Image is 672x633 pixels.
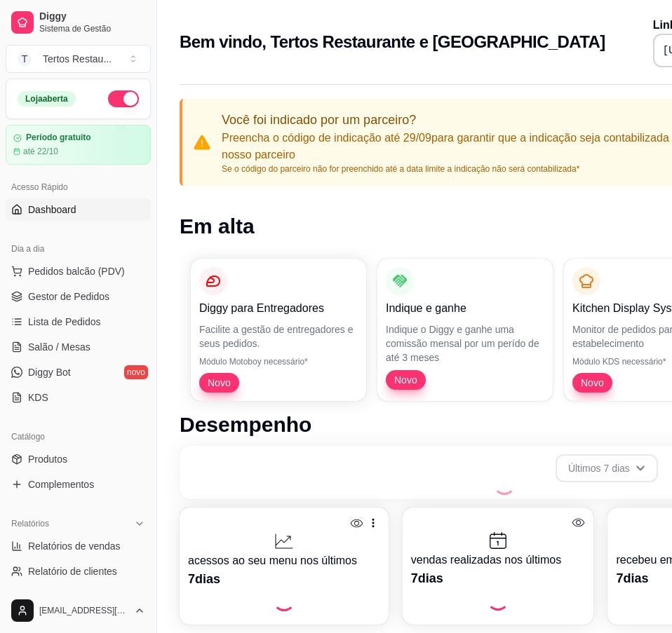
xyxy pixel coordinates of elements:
[273,589,295,611] div: Loading
[26,132,91,143] article: Período gratuito
[28,564,117,578] span: Relatório de clientes
[487,588,509,611] div: Loading
[411,552,586,588] p: vendas realizadas nos últimos
[6,585,151,608] a: Relatório de mesas
[6,560,151,583] a: Relatório de clientes
[28,477,94,491] span: Complementos
[6,125,151,165] a: Período gratuitoaté 22/10
[188,552,380,589] p: acessos ao seu menu nos últimos
[6,311,151,333] a: Lista de Pedidos
[199,322,358,350] p: Facilite a gestão de entregadores e seus pedidos.
[180,31,605,53] h2: Bem vindo, Tertos Restaurante e [GEOGRAPHIC_DATA]
[199,356,358,367] p: Módulo Motoboy necessário*
[18,91,76,107] div: Loja aberta
[411,571,443,585] span: 7 dias
[6,473,151,496] a: Complementos
[202,376,236,390] span: Novo
[389,373,423,387] span: Novo
[6,176,151,198] div: Acesso Rápido
[6,198,151,221] a: Dashboard
[6,285,151,308] a: Gestor de Pedidos
[6,6,151,39] a: DiggySistema de Gestão
[6,361,151,383] a: Diggy Botnovo
[616,571,648,585] span: 7 dias
[39,11,145,23] span: Diggy
[6,336,151,358] a: Salão / Mesas
[575,376,610,390] span: Novo
[6,386,151,409] a: KDS
[43,52,112,66] div: Tertos Restau ...
[6,260,151,283] button: Pedidos balcão (PDV)
[28,203,76,217] span: Dashboard
[493,472,516,495] div: Loading
[28,390,48,404] span: KDS
[188,572,220,586] span: 7 dias
[6,45,151,73] button: Select a team
[6,448,151,470] a: Produtos
[28,365,71,379] span: Diggy Bot
[28,452,67,466] span: Produtos
[386,300,544,317] p: Indique e ganhe
[191,259,366,401] button: Diggy para EntregadoresFacilite a gestão de entregadores e seus pedidos.Módulo Motoboy necessário...
[28,290,109,304] span: Gestor de Pedidos
[11,518,49,529] span: Relatórios
[39,23,145,34] span: Sistema de Gestão
[28,539,121,553] span: Relatórios de vendas
[28,264,125,278] span: Pedidos balcão (PDV)
[6,535,151,557] a: Relatórios de vendas
[199,300,358,317] p: Diggy para Entregadores
[28,340,90,354] span: Salão / Mesas
[556,454,658,482] button: Últimos 7 dias
[377,259,553,401] button: Indique e ganheIndique o Diggy e ganhe uma comissão mensal por um perído de até 3 mesesNovo
[108,90,139,107] button: Alterar Status
[23,146,58,157] article: até 22/10
[18,52,32,66] span: T
[6,238,151,260] div: Dia a dia
[6,594,151,627] button: [EMAIL_ADDRESS][DOMAIN_NAME]
[6,426,151,448] div: Catálogo
[28,315,101,329] span: Lista de Pedidos
[39,605,128,616] span: [EMAIL_ADDRESS][DOMAIN_NAME]
[386,322,544,365] p: Indique o Diggy e ganhe uma comissão mensal por um perído de até 3 meses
